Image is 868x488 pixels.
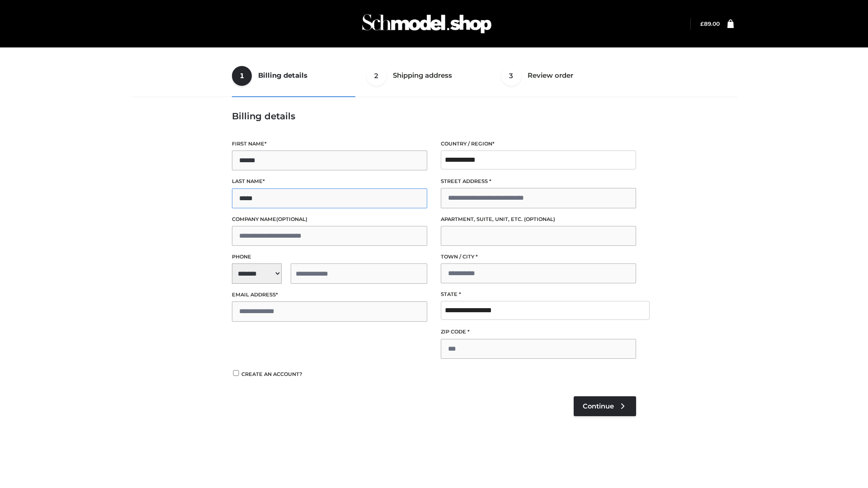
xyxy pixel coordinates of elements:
label: Phone [232,253,427,261]
label: State [441,290,636,299]
span: £ [700,20,704,27]
label: Company name [232,215,427,224]
label: First name [232,140,427,148]
label: Country / Region [441,140,636,148]
label: Email address [232,291,427,299]
span: (optional) [524,216,555,222]
bdi: 89.00 [700,20,720,27]
label: Last name [232,177,427,186]
h3: Billing details [232,111,636,122]
img: Schmodel Admin 964 [359,6,495,42]
label: ZIP Code [441,328,636,336]
label: Street address [441,177,636,186]
label: Apartment, suite, unit, etc. [441,215,636,224]
span: Create an account? [241,371,302,377]
input: Create an account? [232,370,240,376]
span: Continue [583,402,614,410]
a: £89.00 [700,20,720,27]
span: (optional) [276,216,307,222]
a: Continue [574,396,636,416]
label: Town / City [441,253,636,261]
